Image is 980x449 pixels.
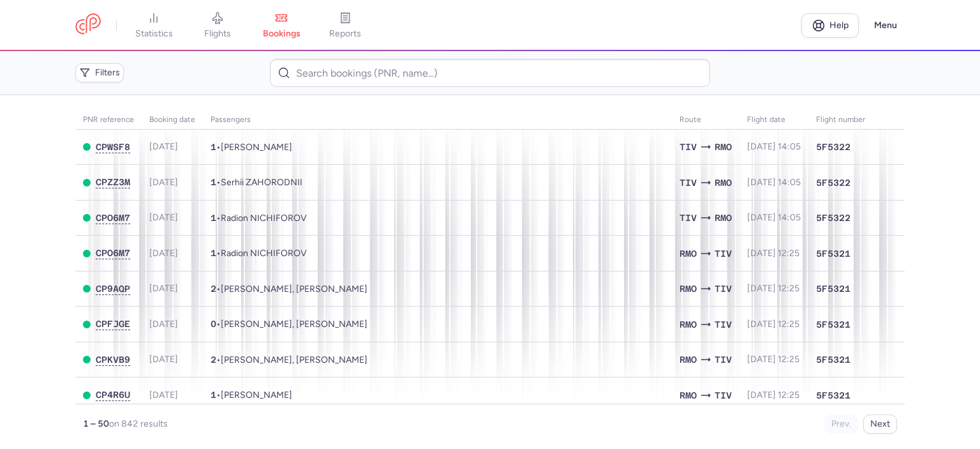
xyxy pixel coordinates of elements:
[715,388,732,402] span: TIV
[747,283,799,294] span: [DATE] 12:25
[211,213,307,224] span: •
[211,248,216,258] span: 1
[824,415,858,434] button: Prev.
[866,13,905,38] button: Menu
[203,110,672,130] th: Passengers
[329,28,361,40] span: reports
[249,11,313,40] a: bookings
[211,319,367,330] span: •
[211,213,216,223] span: 1
[747,141,801,152] span: [DATE] 14:05
[96,354,130,365] span: CPKVB9
[211,354,216,365] span: 2
[221,248,307,259] span: Radion NICHIFOROV
[715,282,732,296] span: TIV
[801,13,859,38] a: Help
[816,353,850,366] span: 5F5321
[149,283,178,294] span: [DATE]
[747,212,801,223] span: [DATE] 14:05
[149,141,178,152] span: [DATE]
[221,284,367,294] span: Aliaksei PROTAS, Ekaterina MANAKOVA
[221,390,292,400] span: Olena NASIEKOVSKA
[96,390,130,400] button: CP4R6U
[149,212,178,223] span: [DATE]
[679,247,697,261] span: RMO
[96,213,130,224] button: CPO6M7
[679,211,697,225] span: TIV
[96,177,130,187] span: CPZZ3M
[186,11,249,40] a: flights
[211,390,292,400] span: •
[715,353,732,367] span: TIV
[75,13,101,37] a: CitizenPlane red outlined logo
[95,68,120,78] span: Filters
[96,390,130,400] span: CP4R6U
[211,142,216,152] span: 1
[204,28,231,40] span: flights
[679,140,697,154] span: TIV
[96,354,130,365] button: CPKVB9
[211,390,216,400] span: 1
[96,248,130,259] button: CPO6M7
[211,284,216,294] span: 2
[211,354,367,365] span: •
[96,213,130,223] span: CPO6M7
[83,418,109,429] strong: 1 – 50
[142,110,203,130] th: Booking date
[211,177,302,188] span: •
[816,282,850,295] span: 5F5321
[679,282,697,296] span: RMO
[679,388,697,402] span: RMO
[816,389,850,402] span: 5F5321
[715,211,732,225] span: RMO
[715,140,732,154] span: RMO
[816,211,850,224] span: 5F5322
[149,177,178,188] span: [DATE]
[313,11,377,40] a: reports
[270,59,709,87] input: Search bookings (PNR, name...)
[211,177,216,187] span: 1
[672,110,739,130] th: Route
[221,354,367,365] span: Anna RUCHNOVA, Ion CHIRTOACA
[109,418,168,429] span: on 842 results
[221,177,302,188] span: Serhii ZAHORODNII
[816,247,850,260] span: 5F5321
[679,176,697,190] span: TIV
[149,319,178,330] span: [DATE]
[679,317,697,331] span: RMO
[135,28,173,40] span: statistics
[75,63,124,82] button: Filters
[149,354,178,365] span: [DATE]
[221,142,292,153] span: Kanan ISKANDAROV
[715,247,732,261] span: TIV
[75,110,142,130] th: PNR reference
[715,317,732,331] span: TIV
[816,176,850,189] span: 5F5322
[747,390,799,400] span: [DATE] 12:25
[816,141,850,153] span: 5F5322
[96,142,130,152] span: CPWSF8
[96,142,130,153] button: CPWSF8
[863,415,897,434] button: Next
[715,176,732,190] span: RMO
[829,20,849,30] span: Help
[221,213,307,224] span: Radion NICHIFOROV
[211,284,367,294] span: •
[122,11,186,40] a: statistics
[747,177,801,188] span: [DATE] 14:05
[747,319,799,330] span: [DATE] 12:25
[211,142,292,153] span: •
[221,319,367,330] span: Heorhii VASYLIEV, Natalia PONOMARENKO
[739,110,808,130] th: flight date
[747,248,799,259] span: [DATE] 12:25
[747,354,799,365] span: [DATE] 12:25
[96,248,130,258] span: CPO6M7
[808,110,873,130] th: Flight number
[96,319,130,330] button: CPFJGE
[96,284,130,294] button: CP9AQP
[149,248,178,259] span: [DATE]
[149,390,178,400] span: [DATE]
[816,318,850,331] span: 5F5321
